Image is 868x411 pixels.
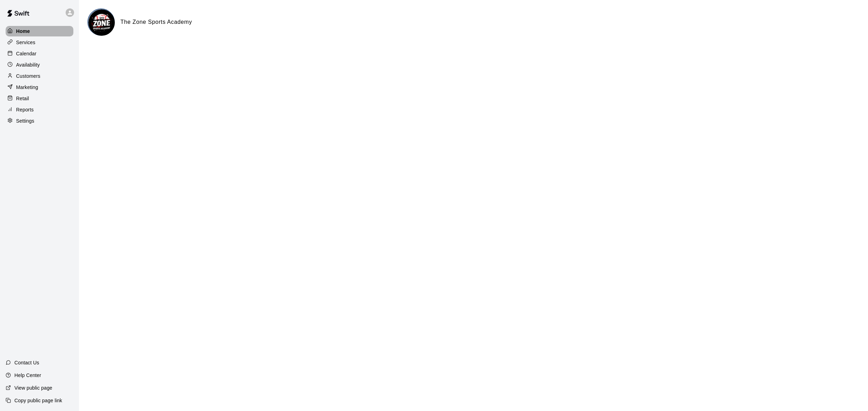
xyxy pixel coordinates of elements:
[6,104,73,115] a: Reports
[16,50,37,57] p: Calendar
[6,48,73,59] a: Calendar
[16,95,29,102] p: Retail
[14,397,62,404] p: Copy public page link
[6,93,73,104] a: Retail
[6,71,73,81] a: Customers
[14,372,41,379] p: Help Center
[6,26,73,36] a: Home
[6,82,73,93] a: Marketing
[6,116,73,126] a: Settings
[120,18,192,27] h6: The Zone Sports Academy
[16,28,30,35] p: Home
[6,60,73,70] a: Availability
[16,39,35,46] p: Services
[16,117,34,124] p: Settings
[16,106,34,113] p: Reports
[6,37,73,48] a: Services
[14,384,52,391] p: View public page
[16,84,38,91] p: Marketing
[16,73,40,80] p: Customers
[16,61,40,68] p: Availability
[88,9,115,36] img: The Zone Sports Academy logo
[14,359,39,366] p: Contact Us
